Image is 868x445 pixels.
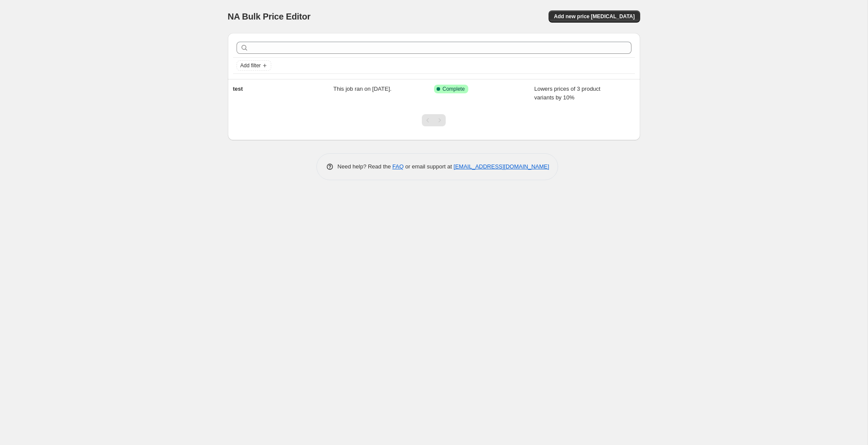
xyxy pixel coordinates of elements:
[534,86,600,101] span: Lowers prices of 3 product variants by 10%
[454,163,549,170] a: [EMAIL_ADDRESS][DOMAIN_NAME]
[228,12,311,21] span: NA Bulk Price Editor
[233,86,243,92] span: test
[549,10,640,23] button: Add new price [MEDICAL_DATA]
[338,163,393,170] span: Need help? Read the
[240,62,261,69] span: Add filter
[422,114,446,126] nav: Pagination
[554,13,635,20] span: Add new price [MEDICAL_DATA]
[333,86,391,92] span: This job ran on [DATE].
[237,60,271,71] button: Add filter
[443,86,465,92] span: Complete
[404,163,454,170] span: or email support at
[392,163,404,170] a: FAQ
